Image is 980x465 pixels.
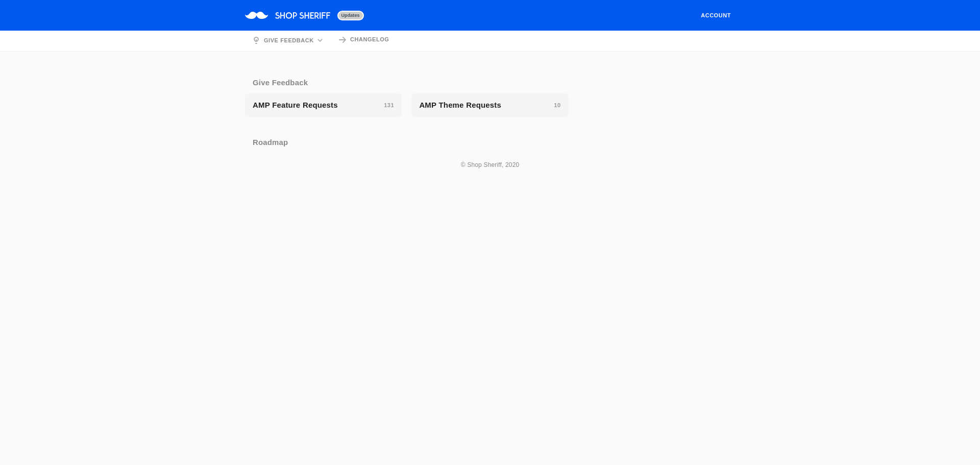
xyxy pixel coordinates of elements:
[339,36,346,43] img: YPBnvY4HrEdy3LKeAAAAAElFTkSuQmCC
[693,5,739,26] div: Account
[549,101,560,110] div: 10
[253,100,338,111] div: AMP Feature Requests
[411,93,568,117] a: AMP Theme Requests10
[453,153,527,177] a: © Shop Sheriff, 2020
[350,35,389,44] div: Changelog
[331,30,397,52] a: Changelog
[253,77,735,88] div: Give Feedback
[245,93,402,117] a: AMP Feature Requests131
[253,137,735,148] div: Roadmap
[264,37,314,44] div: Give feedback
[379,101,394,110] div: 131
[337,11,364,20] span: Updates
[419,100,501,111] div: AMP Theme Requests
[245,12,330,19] img: logo-long_333x28.png
[693,5,731,26] a: Account
[253,37,260,44] img: iGBIksOsn4A7LhMlaLjE3EAAAAASUVORK5CYII=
